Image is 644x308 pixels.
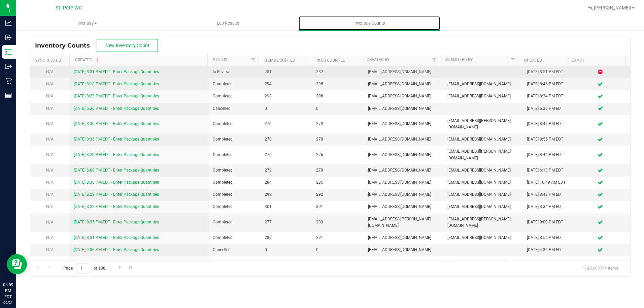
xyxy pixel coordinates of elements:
span: 0 [265,105,308,112]
a: [DATE] 8:31 PM EDT - Enter Package Quantities [74,235,159,240]
inline-svg: Retail [5,78,12,84]
a: Lab Results [158,16,299,30]
span: 301 [265,204,308,210]
span: Completed [213,235,257,241]
a: Inventory Counts [299,16,440,30]
div: [DATE] 8:47 PM EDT [527,121,567,127]
span: [EMAIL_ADDRESS][DOMAIN_NAME] [368,93,439,99]
span: [EMAIL_ADDRESS][DOMAIN_NAME] [368,105,439,112]
span: 279 [265,167,308,174]
span: [EMAIL_ADDRESS][DOMAIN_NAME] [368,191,439,198]
a: [DATE] 8:18 PM EDT - Enter Package Quantities [74,82,159,86]
span: 1 - 20 of 3744 items [576,263,623,273]
span: 298 [265,93,308,99]
span: N/A [46,69,54,74]
button: New Inventory Count [97,39,158,52]
span: [EMAIL_ADDRESS][DOMAIN_NAME] [368,167,439,174]
span: [EMAIL_ADDRESS][DOMAIN_NAME] [368,81,439,87]
span: N/A [46,106,54,111]
th: Exact [566,54,625,66]
span: 284 [265,179,308,186]
span: 291 [316,235,360,241]
p: 05:59 PM EDT [3,282,13,300]
a: [DATE] 8:36 PM EDT - Enter Package Quantities [74,137,159,142]
div: [DATE] 8:34 PM EDT [527,93,567,99]
span: [EMAIL_ADDRESS][DOMAIN_NAME] [447,235,519,241]
span: 294 [265,81,308,87]
a: [DATE] 8:29 PM EDT - Enter Package Quantities [74,152,159,157]
iframe: Resource center [7,254,27,274]
inline-svg: Inventory [5,49,12,55]
div: [DATE] 6:13 PM EDT [527,167,567,174]
span: 277 [265,219,308,225]
span: [EMAIL_ADDRESS][DOMAIN_NAME] [368,121,439,127]
span: 286 [265,235,308,241]
span: [EMAIL_ADDRESS][DOMAIN_NAME] [447,93,519,99]
span: [EMAIL_ADDRESS][DOMAIN_NAME] [447,191,519,198]
span: [EMAIL_ADDRESS][DOMAIN_NAME] [368,235,439,241]
span: Inventory Counts [35,42,97,49]
p: 09/21 [3,300,13,305]
span: Hi, [PERSON_NAME]! [587,5,631,10]
inline-svg: Inbound [5,34,12,41]
span: St. Pete WC [56,5,82,11]
a: [DATE] 8:30 PM EDT - Enter Package Quantities [74,180,159,185]
a: Created By [367,57,389,62]
span: 270 [316,136,360,143]
span: N/A [46,137,54,142]
span: N/A [46,235,54,240]
span: Completed [213,93,257,99]
span: 281 [265,69,308,75]
span: 285 [316,179,360,186]
div: [DATE] 8:34 PM EDT [527,204,567,210]
a: Created [75,58,100,62]
a: Inventory [16,16,158,30]
span: N/A [46,204,54,209]
span: 301 [316,204,360,210]
span: [EMAIL_ADDRESS][PERSON_NAME][DOMAIN_NAME] [447,148,519,161]
span: Cancelled [213,105,257,112]
div: [DATE] 8:43 PM EDT [527,191,567,198]
span: N/A [46,247,54,252]
div: [DATE] 8:46 PM EDT [527,81,567,87]
span: [EMAIL_ADDRESS][PERSON_NAME][DOMAIN_NAME] [447,118,519,130]
span: [EMAIL_ADDRESS][DOMAIN_NAME] [447,81,519,87]
span: 276 [316,152,360,158]
span: Completed [213,121,257,127]
span: 0 [316,247,360,253]
div: [DATE] 9:00 PM EDT [527,219,567,225]
span: Cancelled [213,247,257,253]
span: N/A [46,180,54,185]
span: Completed [213,136,257,143]
a: [DATE] 6:00 PM EDT - Enter Package Quantities [74,168,159,173]
a: Go to the last page [126,263,136,272]
span: 279 [316,167,360,174]
span: Completed [213,191,257,198]
div: [DATE] 8:44 PM EDT [527,152,567,158]
a: Go to the next page [115,263,125,272]
span: N/A [46,94,54,98]
a: Filter [508,54,519,66]
a: Submitted By [445,57,473,62]
a: Status [213,57,227,62]
span: Completed [213,204,257,210]
span: [EMAIL_ADDRESS][PERSON_NAME][DOMAIN_NAME] [447,259,519,272]
span: N/A [46,152,54,157]
span: Lab Results [208,20,248,26]
span: [EMAIL_ADDRESS][DOMAIN_NAME] [368,69,439,75]
span: N/A [46,82,54,86]
span: 0 [316,105,360,112]
div: [DATE] 8:55 PM EDT [527,136,567,143]
span: [EMAIL_ADDRESS][DOMAIN_NAME] [447,136,519,143]
span: Inventory [16,20,157,26]
span: Completed [213,219,257,225]
span: 292 [316,191,360,198]
a: Filter [429,54,440,66]
span: 282 [316,69,360,75]
span: 0 [265,247,308,253]
span: [EMAIL_ADDRESS][DOMAIN_NAME] [447,167,519,174]
span: [EMAIL_ADDRESS][DOMAIN_NAME] [368,204,439,210]
a: Updated [524,58,542,63]
span: N/A [46,220,54,224]
div: [DATE] 5:36 PM EDT [527,105,567,112]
